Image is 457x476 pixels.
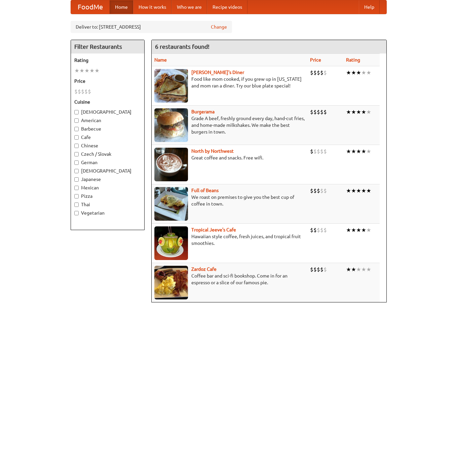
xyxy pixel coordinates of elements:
[154,108,188,142] img: burgerama.jpg
[74,144,79,148] input: Chinese
[74,193,141,199] label: Pizza
[74,117,141,124] label: American
[351,108,356,116] li: ★
[88,88,91,95] li: $
[74,78,141,84] h5: Price
[74,169,79,173] input: [DEMOGRAPHIC_DATA]
[154,148,188,181] img: north.jpg
[74,57,141,64] h5: Rating
[346,69,351,76] li: ★
[366,69,371,76] li: ★
[74,67,79,74] li: ★
[317,148,320,155] li: $
[154,272,305,286] p: Coffee bar and sci-fi bookshop. Come in for an espresso or a slice of our famous pie.
[317,226,320,234] li: $
[313,69,317,76] li: $
[74,127,79,131] input: Barbecue
[191,227,236,232] a: Tropical Jeeve's Cafe
[310,148,313,155] li: $
[74,203,79,207] input: Thai
[313,108,317,116] li: $
[191,70,244,75] a: [PERSON_NAME]'s Diner
[84,67,89,74] li: ★
[310,187,313,194] li: $
[84,88,88,95] li: $
[79,67,84,74] li: ★
[71,0,110,14] a: FoodMe
[74,142,141,149] label: Chinese
[320,69,323,76] li: $
[310,57,321,63] a: Price
[191,109,215,114] a: Burgerama
[74,125,141,132] label: Barbecue
[320,266,323,273] li: $
[361,226,366,234] li: ★
[317,266,320,273] li: $
[346,187,351,194] li: ★
[211,24,227,30] a: Change
[191,266,217,272] a: Zardoz Cafe
[74,168,141,174] label: [DEMOGRAPHIC_DATA]
[74,118,79,123] input: American
[74,135,79,140] input: Cafe
[310,266,313,273] li: $
[74,159,141,166] label: German
[310,69,313,76] li: $
[74,210,141,216] label: Vegetarian
[320,226,323,234] li: $
[351,266,356,273] li: ★
[74,134,141,141] label: Cafe
[356,226,361,234] li: ★
[323,148,327,155] li: $
[317,69,320,76] li: $
[323,187,327,194] li: $
[346,266,351,273] li: ★
[191,148,234,154] a: North by Northwest
[89,67,94,74] li: ★
[346,148,351,155] li: ★
[320,108,323,116] li: $
[351,187,356,194] li: ★
[356,108,361,116] li: ★
[154,266,188,299] img: zardoz.jpg
[74,186,79,190] input: Mexican
[74,88,78,95] li: $
[320,148,323,155] li: $
[346,57,360,63] a: Rating
[154,115,305,135] p: Grade A beef, freshly ground every day, hand-cut fries, and home-made milkshakes. We make the bes...
[366,266,371,273] li: ★
[323,69,327,76] li: $
[154,57,167,63] a: Name
[317,108,320,116] li: $
[74,176,141,183] label: Japanese
[74,211,79,215] input: Vegetarian
[356,148,361,155] li: ★
[351,148,356,155] li: ★
[74,160,79,165] input: German
[154,194,305,207] p: We roast on premises to give you the best cup of coffee in town.
[74,201,141,208] label: Thai
[110,0,133,14] a: Home
[346,226,351,234] li: ★
[323,226,327,234] li: $
[94,67,100,74] li: ★
[313,148,317,155] li: $
[154,226,188,260] img: jeeves.jpg
[191,188,219,193] a: Full of Beans
[74,151,141,157] label: Czech / Slovak
[361,108,366,116] li: ★
[74,99,141,105] h5: Cuisine
[310,226,313,234] li: $
[323,108,327,116] li: $
[207,0,247,14] a: Recipe videos
[71,40,144,53] h4: Filter Restaurants
[154,233,305,247] p: Hawaiian style coffee, fresh juices, and tropical fruit smoothies.
[366,108,371,116] li: ★
[154,69,188,103] img: sallys.jpg
[366,187,371,194] li: ★
[310,108,313,116] li: $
